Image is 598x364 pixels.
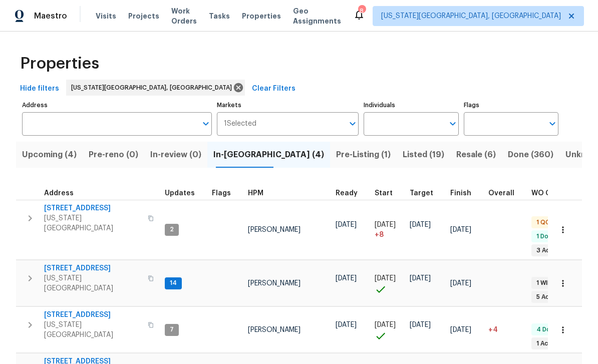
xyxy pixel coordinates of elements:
[464,102,558,108] label: Flags
[410,275,431,282] span: [DATE]
[364,102,458,108] label: Individuals
[532,339,574,348] span: 1 Accepted
[212,190,231,197] span: Flags
[358,6,365,16] div: 8
[375,275,396,282] span: [DATE]
[166,279,181,287] span: 14
[224,120,256,128] span: 1 Selected
[508,148,553,162] span: Done (360)
[248,190,263,197] span: HPM
[71,83,236,93] span: [US_STATE][GEOGRAPHIC_DATA], [GEOGRAPHIC_DATA]
[44,263,142,273] span: [STREET_ADDRESS]
[410,190,433,197] span: Target
[336,275,357,282] span: [DATE]
[346,117,360,131] button: Open
[371,307,406,353] td: Project started on time
[248,80,300,98] button: Clear Filters
[22,148,77,162] span: Upcoming (4)
[532,246,576,255] span: 3 Accepted
[456,148,496,162] span: Resale (6)
[371,200,406,260] td: Project started 8 days late
[410,190,442,197] div: Target renovation project end date
[89,148,138,162] span: Pre-reno (0)
[171,6,197,26] span: Work Orders
[199,117,213,131] button: Open
[532,325,562,334] span: 4 Done
[488,190,523,197] div: Days past target finish date
[450,326,471,333] span: [DATE]
[217,102,359,108] label: Markets
[446,117,460,131] button: Open
[375,221,396,228] span: [DATE]
[545,117,559,131] button: Open
[248,326,301,333] span: [PERSON_NAME]
[66,80,245,96] div: [US_STATE][GEOGRAPHIC_DATA], [GEOGRAPHIC_DATA]
[450,190,480,197] div: Projected renovation finish date
[252,83,295,95] span: Clear Filters
[20,83,59,95] span: Hide filters
[488,326,498,333] span: +4
[532,218,554,227] span: 1 QC
[20,59,99,69] span: Properties
[336,190,367,197] div: Earliest renovation start date (first business day after COE or Checkout)
[150,148,201,162] span: In-review (0)
[209,13,230,20] span: Tasks
[532,232,560,241] span: 1 Done
[336,321,357,328] span: [DATE]
[410,321,431,328] span: [DATE]
[381,11,561,21] span: [US_STATE][GEOGRAPHIC_DATA], [GEOGRAPHIC_DATA]
[450,226,471,233] span: [DATE]
[371,260,406,306] td: Project started on time
[532,279,555,287] span: 1 WIP
[44,203,142,213] span: [STREET_ADDRESS]
[293,6,341,26] span: Geo Assignments
[410,221,431,228] span: [DATE]
[450,190,471,197] span: Finish
[44,190,74,197] span: Address
[16,80,63,98] button: Hide filters
[336,190,358,197] span: Ready
[531,190,586,197] span: WO Completion
[213,148,324,162] span: In-[GEOGRAPHIC_DATA] (4)
[336,148,391,162] span: Pre-Listing (1)
[242,11,281,21] span: Properties
[375,230,384,240] span: + 8
[22,102,212,108] label: Address
[450,280,471,287] span: [DATE]
[165,190,195,197] span: Updates
[166,225,178,234] span: 2
[166,325,178,334] span: 7
[44,320,142,340] span: [US_STATE][GEOGRAPHIC_DATA]
[44,310,142,320] span: [STREET_ADDRESS]
[248,226,301,233] span: [PERSON_NAME]
[375,190,393,197] span: Start
[44,273,142,293] span: [US_STATE][GEOGRAPHIC_DATA]
[375,190,402,197] div: Actual renovation start date
[488,190,514,197] span: Overall
[128,11,159,21] span: Projects
[336,221,357,228] span: [DATE]
[248,280,301,287] span: [PERSON_NAME]
[375,321,396,328] span: [DATE]
[96,11,116,21] span: Visits
[484,307,527,353] td: 4 day(s) past target finish date
[44,213,142,233] span: [US_STATE][GEOGRAPHIC_DATA]
[403,148,444,162] span: Listed (19)
[34,11,67,21] span: Maestro
[532,293,575,301] span: 5 Accepted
